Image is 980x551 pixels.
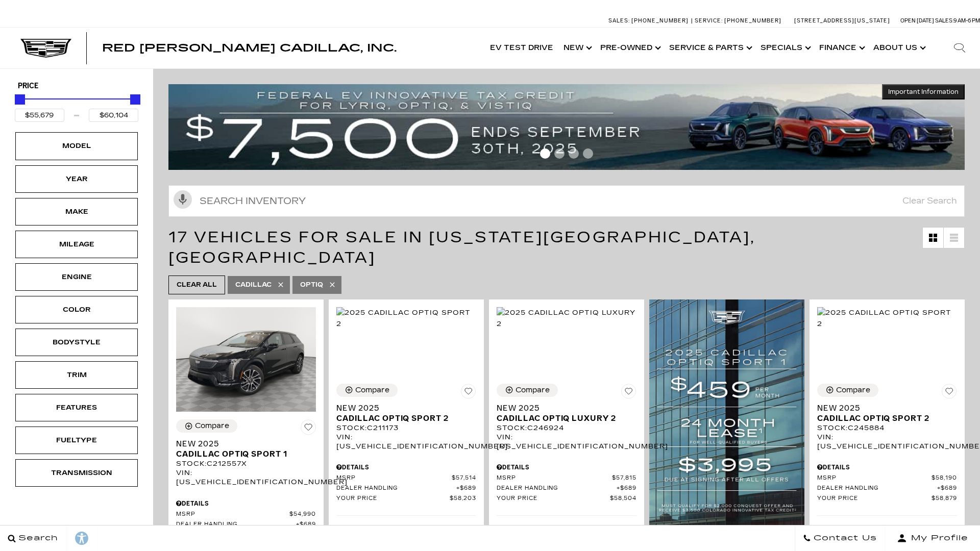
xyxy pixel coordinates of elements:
div: Price [15,91,138,122]
span: MSRP [336,474,452,482]
div: Engine [51,271,102,283]
span: [PHONE_NUMBER] [631,17,689,24]
div: Pricing Details - New 2025 Cadillac OPTIQ Sport 1 [176,499,316,508]
button: Important Information [882,84,965,99]
a: MSRP $54,990 [176,511,316,518]
div: Year [51,173,102,185]
span: $58,504 [610,495,636,503]
span: New 2025 [817,403,949,413]
div: Fueltype [51,435,102,446]
span: MSRP [497,474,612,482]
div: Model [51,140,102,152]
span: Cadillac OPTIQ Luxury 2 [497,413,629,423]
span: Your Price [817,495,932,503]
div: Features [51,402,102,413]
input: Maximum [89,109,138,122]
a: Your Price $58,203 [336,495,476,503]
span: Go to slide 3 [569,148,579,159]
span: $689 [296,521,316,529]
div: VIN: [US_VEHICLE_IDENTIFICATION_NUMBER] [497,433,636,451]
span: Go to slide 4 [583,148,593,159]
a: Your Price $58,879 [817,495,957,503]
div: TransmissionTransmission [15,459,138,487]
div: Bodystyle [51,337,102,348]
button: Save Vehicle [942,384,957,403]
span: Cadillac OPTIQ Sport 2 [336,413,469,423]
div: EngineEngine [15,263,138,291]
img: 2025 Cadillac OPTIQ Sport 1 [176,307,316,412]
div: ColorColor [15,296,138,323]
button: Open user profile menu [885,525,980,551]
span: Cadillac [235,279,272,291]
a: Sales: [PHONE_NUMBER] [608,18,691,23]
p: Other Offers You May Qualify For [817,523,957,542]
a: MSRP $57,514 [336,474,476,482]
a: Dealer Handling $689 [176,521,316,529]
span: Clear All [177,279,217,291]
span: $689 [456,485,476,492]
span: Go to slide 1 [540,148,550,159]
img: 2025 Cadillac OPTIQ Sport 2 [817,307,957,330]
a: MSRP $57,815 [497,474,636,482]
span: Contact Us [811,531,877,545]
div: FueltypeFueltype [15,427,138,454]
span: Red [PERSON_NAME] Cadillac, Inc. [102,42,397,54]
a: Finance [814,28,868,68]
button: Save Vehicle [301,419,316,439]
span: Dealer Handling [176,521,296,529]
button: Save Vehicle [461,384,476,403]
a: New 2025Cadillac OPTIQ Sport 2 [817,403,957,423]
a: New [558,28,595,68]
div: Compare [355,386,389,395]
div: Maximum Price [130,94,140,105]
span: Important Information [888,88,959,96]
div: ModelModel [15,132,138,160]
span: 9 AM-6 PM [953,17,980,24]
a: Dealer Handling $689 [817,485,957,492]
span: $54,990 [289,511,316,518]
div: TrimTrim [15,361,138,389]
span: Service: [695,17,723,24]
div: VIN: [US_VEHICLE_IDENTIFICATION_NUMBER] [176,468,316,487]
button: Compare Vehicle [336,384,398,397]
a: Dealer Handling $689 [336,485,476,492]
div: Stock : C211173 [336,423,476,433]
span: MSRP [817,474,932,482]
a: Your Price $58,504 [497,495,636,503]
span: $689 [937,485,957,492]
div: Compare [516,386,550,395]
p: Other Offers You May Qualify For [336,523,476,542]
a: New 2025Cadillac OPTIQ Luxury 2 [497,403,636,423]
span: Optiq [300,279,323,291]
span: $58,879 [932,495,957,503]
span: My Profile [907,531,968,545]
div: Trim [51,369,102,381]
span: [PHONE_NUMBER] [724,17,781,24]
a: EV Test Drive [485,28,558,68]
div: Pricing Details - New 2025 Cadillac OPTIQ Luxury 2 [497,463,636,472]
div: YearYear [15,165,138,193]
div: Make [51,206,102,217]
span: Sales: [608,17,630,24]
span: Sales: [935,17,953,24]
span: Go to slide 2 [554,148,565,159]
div: MileageMileage [15,231,138,258]
span: 17 Vehicles for Sale in [US_STATE][GEOGRAPHIC_DATA], [GEOGRAPHIC_DATA] [168,228,755,267]
button: Compare Vehicle [497,384,558,397]
span: New 2025 [497,403,629,413]
div: Transmission [51,467,102,479]
img: 2025 Cadillac OPTIQ Luxury 2 [497,307,636,330]
a: [STREET_ADDRESS][US_STATE] [794,17,890,24]
span: Cadillac OPTIQ Sport 2 [817,413,949,423]
img: 2025 Cadillac OPTIQ Sport 2 [336,307,476,330]
div: VIN: [US_VEHICLE_IDENTIFICATION_NUMBER] [817,433,957,451]
button: Compare Vehicle [817,384,878,397]
img: vrp-tax-ending-august-version [168,84,965,169]
p: Other Offers You May Qualify For [497,523,636,542]
span: Your Price [336,495,450,503]
span: $57,514 [452,474,476,482]
div: Compare [195,421,229,431]
a: About Us [868,28,929,68]
div: Minimum Price [15,94,25,105]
